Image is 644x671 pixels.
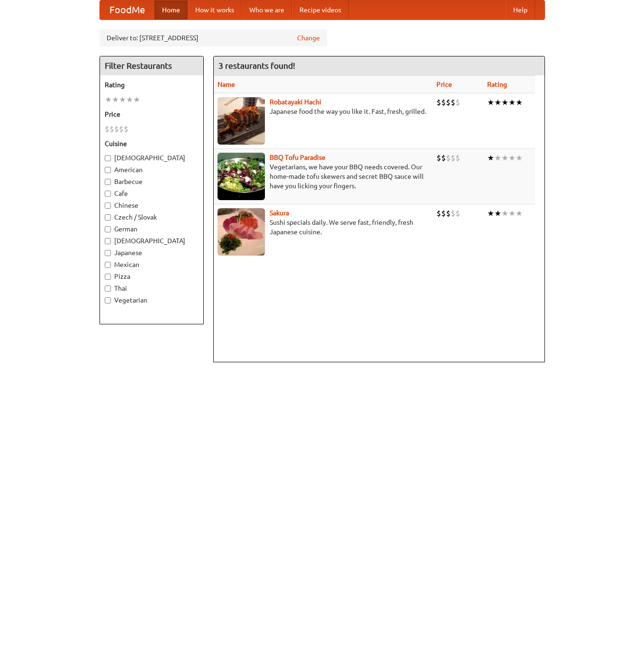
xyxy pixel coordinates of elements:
[105,139,199,148] h5: Cuisine
[119,124,124,134] li: $
[105,238,111,244] input: [DEMOGRAPHIC_DATA]
[501,153,508,163] li: ★
[100,56,203,75] h4: Filter Restaurants
[270,209,289,217] a: Sakura
[436,153,441,163] li: $
[105,297,111,303] input: Vegetarian
[105,250,111,256] input: Japanese
[105,179,111,185] input: Barbecue
[446,208,451,219] li: $
[446,97,451,108] li: $
[105,226,111,232] input: German
[501,208,508,219] li: ★
[105,284,199,293] label: Thai
[501,97,508,108] li: ★
[105,124,109,134] li: $
[105,201,199,210] label: Chinese
[451,97,455,108] li: $
[105,189,199,198] label: Cafe
[100,0,154,19] a: FoodMe
[105,177,199,186] label: Barbecue
[446,153,451,163] li: $
[494,97,501,108] li: ★
[436,97,441,108] li: $
[218,218,429,237] p: Sushi specials daily. We serve fast, friendly, fresh Japanese cuisine.
[105,262,111,268] input: Mexican
[487,153,494,163] li: ★
[218,61,295,70] ng-pluralize: 3 restaurants found!
[105,260,199,269] label: Mexican
[105,191,111,197] input: Cafe
[506,0,535,19] a: Help
[451,153,455,163] li: $
[451,208,455,219] li: $
[105,295,199,305] label: Vegetarian
[218,153,265,200] img: tofuparadise.jpg
[133,94,140,105] li: ★
[105,155,111,161] input: [DEMOGRAPHIC_DATA]
[105,248,199,257] label: Japanese
[100,29,327,46] div: Deliver to: [STREET_ADDRESS]
[109,124,114,134] li: $
[508,153,516,163] li: ★
[441,97,446,108] li: $
[270,154,326,161] a: BBQ Tofu Paradise
[105,224,199,234] label: German
[105,272,199,281] label: Pizza
[494,208,501,219] li: ★
[218,162,429,191] p: Vegetarians, we have your BBQ needs covered. Our home-made tofu skewers and secret BBQ sauce will...
[494,153,501,163] li: ★
[188,0,242,19] a: How it works
[218,107,429,116] p: Japanese food the way you like it. Fast, fresh, grilled.
[119,94,126,105] li: ★
[154,0,188,19] a: Home
[516,153,523,163] li: ★
[105,165,199,175] label: American
[105,94,112,105] li: ★
[455,97,460,108] li: $
[105,214,111,221] input: Czech / Slovak
[105,202,111,209] input: Chinese
[270,98,321,106] a: Robatayaki Hachi
[516,97,523,108] li: ★
[105,167,111,173] input: American
[441,208,446,219] li: $
[441,153,446,163] li: $
[105,274,111,280] input: Pizza
[218,97,265,145] img: robatayaki.jpg
[508,97,516,108] li: ★
[105,110,199,119] h5: Price
[487,208,494,219] li: ★
[105,153,199,163] label: [DEMOGRAPHIC_DATA]
[508,208,516,219] li: ★
[105,285,111,292] input: Thai
[487,97,494,108] li: ★
[292,0,349,19] a: Recipe videos
[105,212,199,222] label: Czech / Slovak
[455,208,460,219] li: $
[126,94,133,105] li: ★
[436,81,452,88] a: Price
[218,208,265,256] img: sakura.jpg
[297,33,320,43] a: Change
[105,236,199,246] label: [DEMOGRAPHIC_DATA]
[114,124,119,134] li: $
[218,81,235,88] a: Name
[487,81,507,88] a: Rating
[124,124,128,134] li: $
[112,94,119,105] li: ★
[242,0,292,19] a: Who we are
[436,208,441,219] li: $
[455,153,460,163] li: $
[105,80,199,90] h5: Rating
[516,208,523,219] li: ★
